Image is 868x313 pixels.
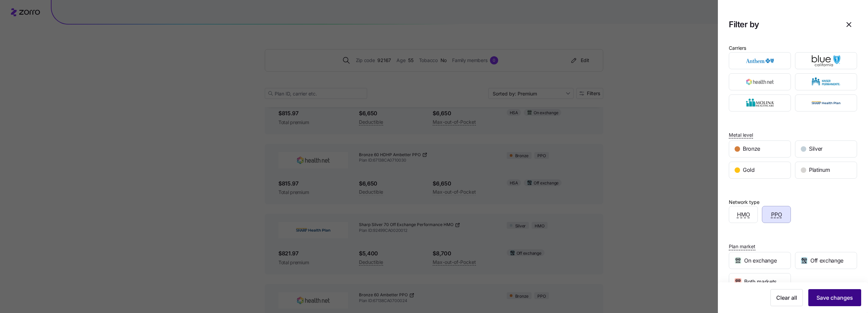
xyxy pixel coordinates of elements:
[771,210,782,219] span: PPO
[744,256,777,265] span: On exchange
[737,210,750,219] span: HMO
[729,19,835,30] h1: Filter by
[743,145,760,153] span: Bronze
[776,294,797,302] span: Clear all
[808,289,861,306] button: Save changes
[729,243,755,250] span: Plan market
[816,294,853,302] span: Save changes
[770,289,803,306] button: Clear all
[801,75,851,89] img: Kaiser Permanente
[729,198,759,206] div: Network type
[735,96,785,110] img: Molina
[729,132,753,138] span: Metal level
[743,166,755,174] span: Gold
[729,44,746,52] div: Carriers
[809,145,823,153] span: Silver
[810,256,843,265] span: Off exchange
[744,278,777,286] span: Both markets
[735,75,785,89] img: Health Net
[801,96,851,110] img: Sharp Health Plan
[809,166,830,174] span: Platinum
[735,54,785,68] img: Anthem
[801,54,851,68] img: BlueShield of California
